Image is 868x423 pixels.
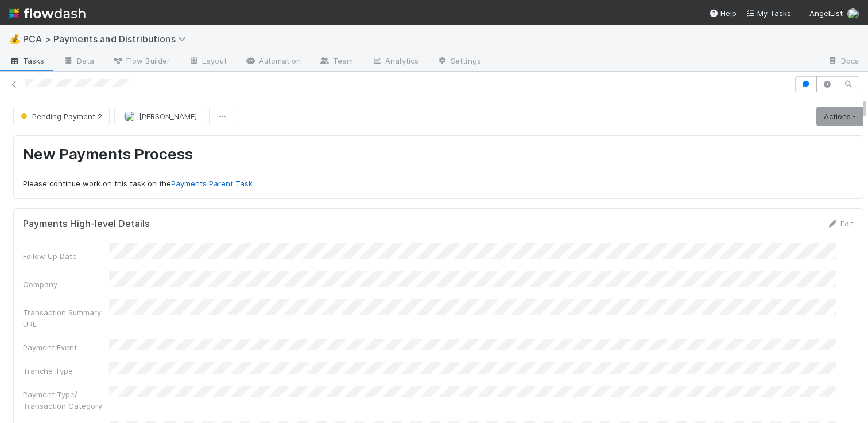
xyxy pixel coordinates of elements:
span: 💰 [9,34,21,44]
h5: Payments High-level Details [23,218,150,230]
a: Layout [179,53,236,71]
span: PCA > Payments and Distributions [23,33,192,45]
img: avatar_705b8750-32ac-4031-bf5f-ad93a4909bc8.png [124,111,135,122]
a: Payments Parent Task [171,179,253,188]
a: Docs [818,53,868,71]
span: Pending Payment 2 [18,112,102,121]
a: Actions [816,107,863,126]
button: [PERSON_NAME] [114,107,204,126]
button: Pending Payment 2 [13,107,110,126]
span: Flow Builder [113,55,170,66]
div: Payment Type/ Transaction Category [23,389,109,412]
h1: New Payments Process [23,145,854,169]
p: Please continue work on this task on the [23,178,854,190]
span: AngelList [809,9,843,18]
span: [PERSON_NAME] [139,112,197,121]
a: Analytics [362,53,428,71]
a: Edit [827,219,854,228]
img: avatar_e7d5656d-bda2-4d83-89d6-b6f9721f96bd.png [847,8,859,19]
span: My Tasks [746,9,791,18]
span: Tasks [9,55,45,66]
div: Help [709,7,737,19]
div: Payment Event [23,342,109,353]
img: logo-inverted-e16ddd16eac7371096b0.svg [9,3,86,23]
a: Team [310,53,362,71]
a: Data [54,53,103,71]
div: Company [23,279,109,290]
div: Tranche Type [23,365,109,377]
a: Settings [428,53,490,71]
a: My Tasks [746,7,791,19]
a: Automation [236,53,310,71]
a: Flow Builder [103,53,179,71]
div: Follow Up Date [23,250,109,262]
div: Transaction Summary URL [23,307,109,330]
